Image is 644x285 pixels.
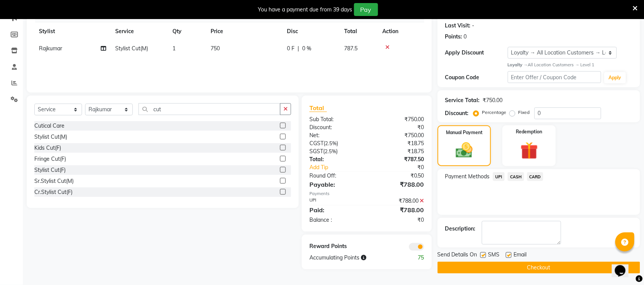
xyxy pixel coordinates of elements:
div: ( ) [304,147,367,155]
span: 2.5% [325,140,336,146]
a: Add Tip [304,163,377,171]
div: Stylist Cut(M) [34,133,67,141]
div: Cr.Stylist Cut(F) [34,188,72,196]
div: ₹0 [367,216,430,224]
button: Apply [604,72,626,83]
div: ₹750.00 [367,115,430,123]
span: 750 [211,45,220,52]
div: Sub Total: [304,115,367,123]
span: Email [514,251,527,260]
th: Price [206,23,282,40]
div: Cutical Care [34,122,64,130]
div: Service Total: [445,96,480,104]
span: SGST [309,148,323,155]
span: 0 % [302,45,311,53]
span: CASH [508,172,524,181]
div: Points: [445,33,462,41]
span: | [298,45,299,53]
div: UPI [304,197,367,205]
div: Kids Cut(F) [34,144,61,152]
th: Action [378,23,424,40]
button: Pay [354,3,378,16]
span: Rajkumar [39,45,62,52]
span: 2.5% [325,148,336,154]
div: Last Visit: [445,22,471,30]
span: 787.5 [344,45,357,52]
div: Discount: [445,109,469,117]
label: Percentage [482,109,507,116]
th: Total [340,23,378,40]
div: - [472,22,475,30]
div: ₹788.00 [367,197,430,205]
div: ₹18.75 [367,147,430,155]
div: All Location Customers → Level 1 [508,62,633,68]
span: SMS [488,251,500,260]
div: 0 [464,33,467,41]
div: ₹0.50 [367,172,430,180]
div: ₹787.50 [367,155,430,163]
span: 1 [172,45,175,52]
label: Fixed [518,109,530,116]
div: ₹788.00 [367,205,430,215]
span: Stylist Cut(M) [115,45,148,52]
span: UPI [493,172,505,181]
div: Round Off: [304,172,367,180]
th: Service [111,23,168,40]
span: Total [309,104,327,112]
div: ( ) [304,139,367,147]
div: Apply Discount [445,49,508,57]
th: Disc [282,23,340,40]
span: Payment Methods [445,173,490,181]
input: Enter Offer / Coupon Code [508,71,601,83]
th: Qty [168,23,206,40]
strong: Loyalty → [508,62,528,67]
div: Description: [445,225,476,233]
div: Coupon Code [445,74,508,82]
iframe: chat widget [612,255,636,277]
div: Net: [304,131,367,139]
div: Reward Points [304,242,367,251]
span: 0 F [287,45,295,53]
span: CARD [527,172,544,181]
label: Manual Payment [446,129,483,136]
div: ₹750.00 [483,96,503,104]
button: Checkout [438,262,640,274]
div: Total: [304,155,367,163]
div: ₹750.00 [367,131,430,139]
th: Stylist [34,23,111,40]
div: Payable: [304,180,367,189]
div: Payments [309,191,424,197]
div: Sr.Stylist Cut(M) [34,177,74,185]
div: 75 [398,254,430,262]
span: Send Details On [438,251,477,260]
input: Search or Scan [138,103,280,115]
div: Stylist Cut(F) [34,166,66,174]
div: Balance : [304,216,367,224]
img: _gift.svg [515,140,544,162]
div: Paid: [304,205,367,215]
img: _cash.svg [451,141,478,160]
div: You have a payment due from 39 days [258,6,353,14]
div: ₹788.00 [367,180,430,189]
div: Discount: [304,123,367,131]
div: ₹0 [377,163,430,171]
label: Redemption [516,128,543,135]
div: Fringe Cut(F) [34,155,66,163]
div: ₹18.75 [367,139,430,147]
span: CGST [309,140,324,147]
div: Accumulating Points [304,254,398,262]
div: ₹0 [367,123,430,131]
